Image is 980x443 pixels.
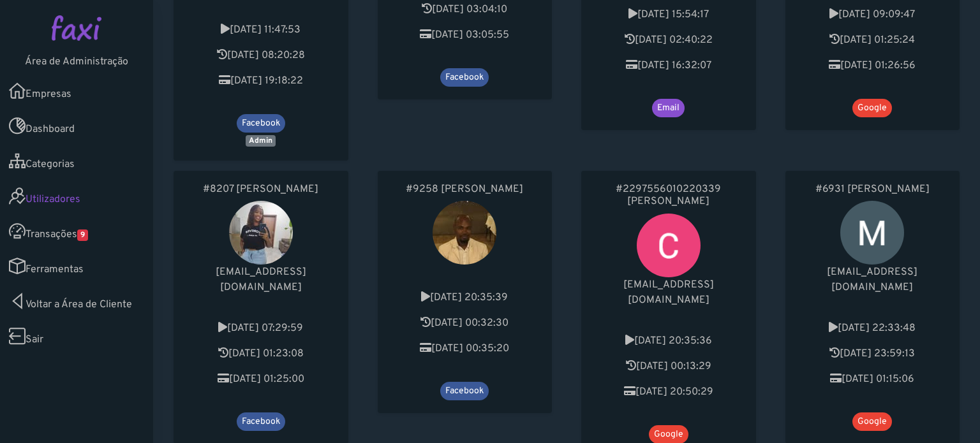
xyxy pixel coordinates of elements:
[77,229,88,241] span: 9
[594,359,743,374] p: Última actividade
[594,384,743,400] p: Última transacção
[390,341,540,356] p: Última transacção
[216,266,306,294] span: [EMAIL_ADDRESS][DOMAIN_NAME]
[798,346,947,361] p: Última actividade
[594,58,743,73] p: Última transacção
[237,412,285,431] span: Facebook
[390,290,540,305] p: Criado em
[798,184,947,196] a: #6931 [PERSON_NAME]
[623,279,714,307] span: [EMAIL_ADDRESS][DOMAIN_NAME]
[390,316,540,331] p: Última actividade
[827,266,917,294] span: [EMAIL_ADDRESS][DOMAIN_NAME]
[390,184,540,196] a: #9258 [PERSON_NAME]
[798,7,947,22] p: Criado em
[594,333,743,349] p: Criado em
[186,48,336,63] p: Última actividade
[798,58,947,73] p: Última transacção
[186,73,336,89] p: Última transacção
[594,33,743,48] p: Última actividade
[798,321,947,336] p: Criado em
[798,372,947,387] p: Última transacção
[186,184,336,196] a: #8207 [PERSON_NAME]
[852,99,892,117] span: Google
[237,114,285,133] span: Facebook
[652,99,685,117] span: Email
[390,2,540,17] p: Última actividade
[186,372,336,387] p: Última transacção
[440,382,489,400] span: Facebook
[440,68,489,87] span: Facebook
[594,184,743,208] a: #2297556010220339 [PERSON_NAME]
[186,22,336,38] p: Criado em
[186,346,336,361] p: Última actividade
[594,7,743,22] p: Criado em
[186,321,336,336] p: Criado em
[798,33,947,48] p: Última actividade
[246,135,276,147] span: Admin
[852,412,892,431] span: Google
[390,27,540,43] p: Última transacção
